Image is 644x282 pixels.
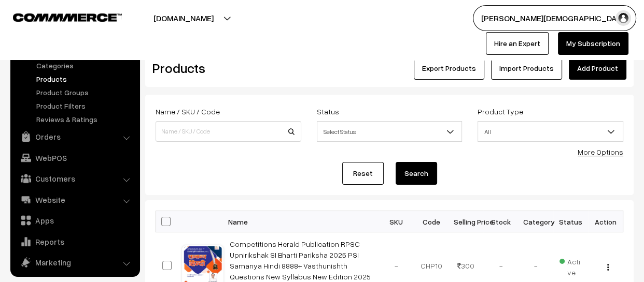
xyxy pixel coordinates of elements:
button: [PERSON_NAME][DEMOGRAPHIC_DATA] [473,5,636,31]
th: Category [519,211,553,232]
input: Name / SKU / Code [156,121,301,142]
a: WebPOS [13,149,136,167]
th: SKU [379,211,414,232]
a: Website [13,190,136,209]
a: Product Groups [34,87,136,98]
a: Hire an Expert [486,32,549,55]
th: Selling Price [449,211,483,232]
span: All [478,123,623,141]
a: Reviews & Ratings [34,114,136,125]
th: Action [588,211,623,232]
h2: Products [152,60,300,76]
button: Export Products [414,57,484,80]
a: Customers [13,169,136,188]
button: [DOMAIN_NAME] [117,5,250,31]
a: Categories [34,60,136,71]
th: Status [553,211,588,232]
span: All [478,121,623,142]
label: Status [317,106,339,117]
a: My Subscription [558,32,628,55]
span: Select Status [317,123,462,141]
th: Name [223,211,379,232]
img: COMMMERCE [13,13,122,21]
a: Product Filters [34,100,136,111]
a: Reset [342,162,384,185]
span: Select Status [317,121,463,142]
img: user [615,10,631,26]
a: Orders [13,127,136,146]
button: Search [396,162,437,185]
a: Marketing [13,253,136,272]
a: Add Product [569,57,626,80]
a: Apps [13,211,136,230]
label: Product Type [478,106,523,117]
a: Import Products [491,57,562,80]
a: COMMMERCE [13,10,104,23]
th: Code [414,211,449,232]
a: Products [34,73,136,84]
a: More Options [578,147,623,156]
th: Stock [483,211,518,232]
a: Reports [13,232,136,251]
span: Active [559,254,582,278]
img: Menu [607,264,609,271]
label: Name / SKU / Code [156,106,220,117]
